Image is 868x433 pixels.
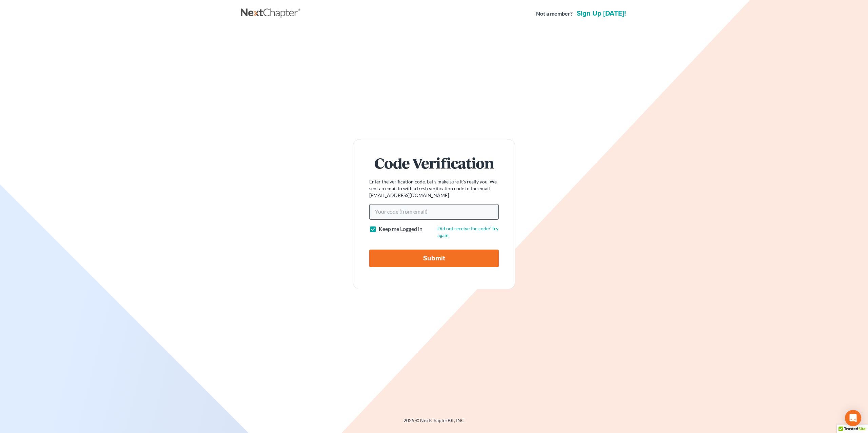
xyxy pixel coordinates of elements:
p: Enter the verification code. Let's make sure it's really you. We sent an email to with a fresh ve... [369,178,499,199]
div: Open Intercom Messenger [845,410,861,426]
input: Your code (from email) [369,204,499,220]
a: Did not receive the code? Try again. [437,225,498,238]
strong: Not a member? [536,10,573,18]
a: Sign up [DATE]! [575,10,627,17]
label: Keep me Logged in [379,225,422,233]
h1: Code Verification [369,156,499,170]
input: Submit [369,250,499,267]
div: 2025 © NextChapterBK, INC [241,417,627,429]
